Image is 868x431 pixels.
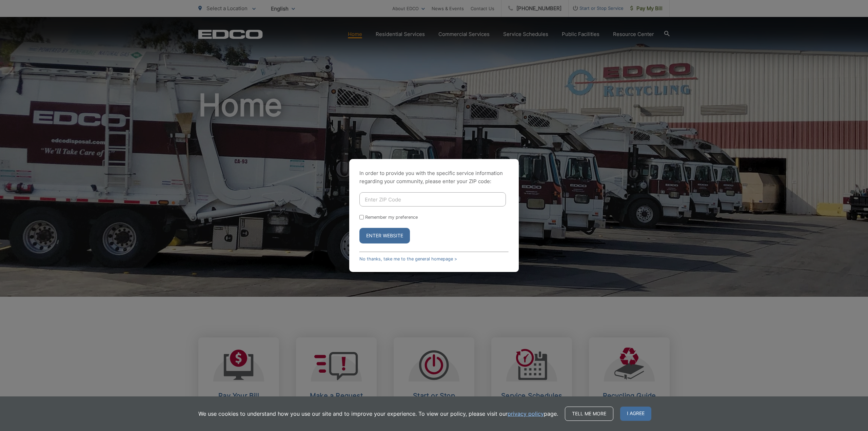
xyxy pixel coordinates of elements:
p: We use cookies to understand how you use our site and to improve your experience. To view our pol... [198,410,558,418]
span: I agree [620,407,651,421]
p: In order to provide you with the specific service information regarding your community, please en... [359,169,509,185]
a: privacy policy [508,410,544,418]
label: Remember my preference [365,215,418,220]
button: Enter Website [359,228,410,243]
input: Enter ZIP Code [359,192,506,207]
a: No thanks, take me to the general homepage > [359,256,457,261]
a: Tell me more [565,407,613,421]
